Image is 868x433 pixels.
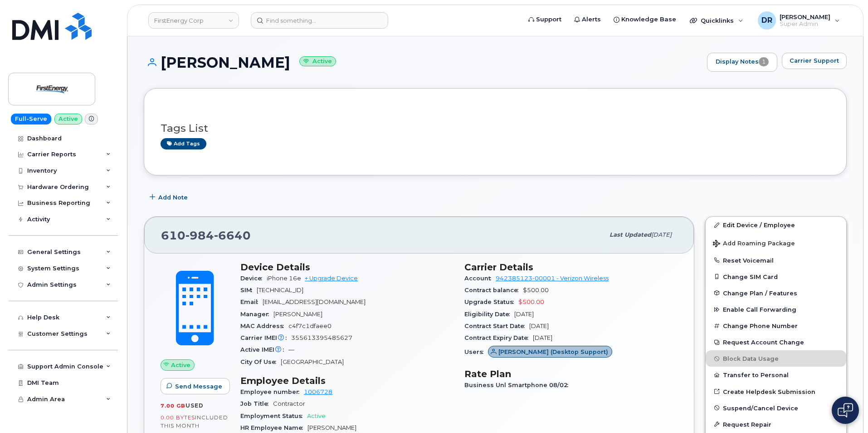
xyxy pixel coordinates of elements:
span: 7.00 GB [161,403,185,409]
span: Change Plan / Features [723,289,797,296]
img: Open chat [838,403,853,418]
span: Employee number [240,388,304,395]
span: Business Unl Smartphone 08/02 [464,382,573,388]
span: Active IMEI [240,346,288,353]
span: c4f7c1dfaee0 [288,323,332,329]
span: SIM [240,287,257,294]
span: HR Employee Name [240,424,307,431]
span: Account [464,275,496,282]
small: Active [299,56,336,67]
span: [PERSON_NAME] [307,424,356,431]
span: Carrier IMEI [240,334,291,341]
h3: Tags List [161,123,830,134]
h3: Rate Plan [464,368,678,379]
span: [TECHNICAL_ID] [257,287,303,294]
button: Change Phone Number [706,318,846,334]
h1: [PERSON_NAME] [144,55,702,70]
span: MAC Address [240,323,288,329]
span: Last updated [610,231,651,238]
h3: Carrier Details [464,262,678,273]
span: Job Title [240,400,273,407]
a: [PERSON_NAME] (Desktop Support) [488,348,612,355]
button: Request Account Change [706,334,846,350]
button: Reset Voicemail [706,252,846,269]
span: [DATE] [533,334,552,341]
span: Add Roaming Package [713,240,795,249]
span: included this month [161,414,228,429]
button: Change Plan / Features [706,285,846,301]
span: Manager [240,311,273,318]
span: — [288,346,294,353]
span: 1 [759,57,769,66]
span: City Of Use [240,358,281,365]
span: [GEOGRAPHIC_DATA] [281,358,344,365]
span: Active [307,413,326,419]
span: Contract Expiry Date [464,334,533,341]
span: [DATE] [529,323,549,329]
span: 355613395485627 [291,334,352,341]
span: 6640 [214,229,251,242]
span: iPhone 16e [267,275,301,282]
span: [DATE] [651,231,672,238]
button: Block Data Usage [706,350,846,367]
span: used [185,402,204,409]
button: Request Repair [706,416,846,433]
span: $500.00 [518,299,544,305]
h3: Employee Details [240,375,454,386]
h3: Device Details [240,262,454,273]
a: Add tags [161,138,206,149]
span: Add Note [158,193,188,202]
button: Send Message [161,378,230,394]
span: Carrier Support [790,56,839,65]
span: Device [240,275,267,282]
span: Contract Start Date [464,323,529,329]
span: Active [171,361,190,369]
a: Edit Device / Employee [706,217,846,233]
button: Carrier Support [782,53,847,69]
span: Users [464,348,488,355]
span: 984 [185,229,214,242]
span: Contractor [273,400,305,407]
a: Create Helpdesk Submission [706,383,846,400]
button: Change SIM Card [706,269,846,285]
button: Add Note [144,189,195,205]
span: [PERSON_NAME] [273,311,322,318]
a: + Upgrade Device [305,275,358,282]
span: Employment Status [240,413,307,419]
span: [EMAIL_ADDRESS][DOMAIN_NAME] [263,299,366,305]
span: Eligibility Date [464,311,514,318]
a: 1006728 [304,388,332,395]
a: 942385123-00001 - Verizon Wireless [496,275,609,282]
button: Transfer to Personal [706,367,846,383]
span: Suspend/Cancel Device [723,404,798,411]
span: Email [240,299,263,305]
button: Suspend/Cancel Device [706,400,846,416]
span: [PERSON_NAME] (Desktop Support) [498,348,608,356]
span: Contract balance [464,287,523,294]
span: Send Message [175,382,222,391]
span: $500.00 [523,287,549,294]
button: Add Roaming Package [706,234,846,252]
span: [DATE] [514,311,534,318]
a: Display Notes1 [707,53,777,72]
span: Enable Call Forwarding [723,306,796,313]
span: Upgrade Status [464,299,518,305]
span: 610 [161,229,251,242]
span: 0.00 Bytes [161,414,195,421]
button: Enable Call Forwarding [706,301,846,318]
